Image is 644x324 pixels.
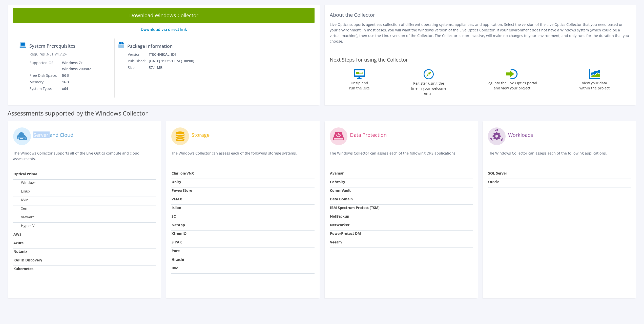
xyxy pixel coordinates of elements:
[29,85,58,92] td: System Type:
[13,189,30,194] label: Linux
[13,215,35,220] label: VMware
[192,132,210,138] label: Storage
[172,240,182,244] strong: 3 PAR
[58,85,94,92] td: x64
[13,240,24,245] strong: Azure
[172,171,194,176] strong: Clariion/VNX
[13,249,27,254] strong: Nutanix
[30,52,67,57] label: Requires .NET V4.7.2+
[330,205,380,210] strong: IBM Spectrum Protect (TSM)
[350,132,387,138] label: Data Protection
[576,79,613,91] label: View your data within the project
[58,72,94,79] td: 5GB
[149,58,201,64] td: [DATE] 1:23:51 PM (+00:00)
[13,223,34,228] label: Hyper-V
[13,150,156,162] p: The Windows Collector supports all of the Live Optics compute and cloud assessments.
[488,171,507,176] strong: SQL Server
[33,132,73,138] label: Server and Cloud
[13,232,22,237] strong: AWS
[172,179,181,184] strong: Unity
[128,58,149,64] td: Published:
[172,231,186,236] strong: XtremIO
[29,60,58,72] td: Supported OS:
[127,44,173,49] label: Package Information
[149,64,201,71] td: 57.1 MB
[330,171,344,176] strong: Avamar
[171,150,314,161] p: The Windows Collector can assess each of the following storage systems.
[172,265,178,270] strong: IBM
[13,180,36,185] label: Windows
[149,51,201,58] td: [TECHNICAL_ID]
[488,150,631,161] p: The Windows Collector can assess each of the following applications.
[172,248,180,253] strong: Pure
[58,60,94,72] td: Windows 7+ Windows 2008R2+
[486,79,537,91] label: Log into the Live Optics portal and view your project
[348,79,371,91] label: Unzip and run the .exe
[330,240,342,244] strong: Veeam
[13,197,29,202] label: KVM
[13,206,27,211] label: Xen
[172,214,176,219] strong: SC
[488,179,499,184] strong: Oracle
[172,205,181,210] strong: Isilon
[29,43,75,48] label: System Prerequisites
[330,179,345,184] strong: Cohesity
[330,188,351,193] strong: CommVault
[13,266,33,271] strong: Kubernetes
[330,222,349,227] strong: NetWorker
[410,79,448,96] label: Register using the line in your welcome email
[13,8,315,23] a: Download Windows Collector
[141,27,187,32] a: Download via direct link
[13,258,42,262] strong: RAPID Discovery
[13,171,37,176] strong: Optical Prime
[29,79,58,85] td: Memory:
[172,188,192,193] strong: PowerStore
[172,197,182,201] strong: VMAX
[172,222,185,227] strong: NetApp
[330,214,349,219] strong: NetBackup
[58,79,94,85] td: 1GB
[508,132,533,138] label: Workloads
[330,231,361,236] strong: PowerProtect DM
[8,111,148,116] label: Assessments supported by the Windows Collector
[172,257,184,262] strong: Hitachi
[330,197,353,201] strong: Data Domain
[330,150,473,161] p: The Windows Collector can assess each of the following DPS applications.
[128,51,149,58] td: Version:
[29,72,58,79] td: Free Disk Space:
[330,57,408,63] label: Next Steps for using the Collector
[330,22,631,44] p: Live Optics supports agentless collection of different operating systems, appliances, and applica...
[330,12,631,18] h2: About the Collector
[128,64,149,71] td: Size:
